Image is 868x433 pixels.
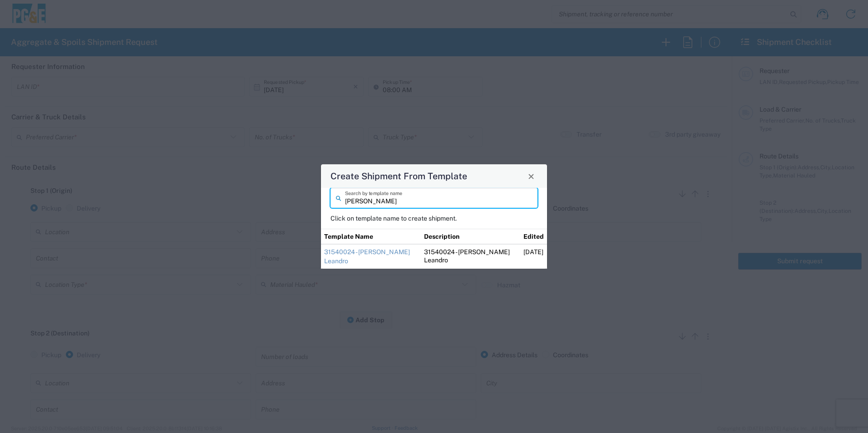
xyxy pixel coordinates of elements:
p: Click on template name to create shipment. [330,214,538,222]
th: Template Name [321,229,421,244]
h4: Create Shipment From Template [330,169,467,182]
th: Edited [520,229,547,244]
td: 31540024 - [PERSON_NAME] Leandro [421,244,521,269]
table: Shipment templates [321,229,547,269]
th: Description [421,229,521,244]
a: 31540024 - [PERSON_NAME] Leandro [324,248,410,265]
button: Close [525,170,538,182]
td: [DATE] [520,244,547,269]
